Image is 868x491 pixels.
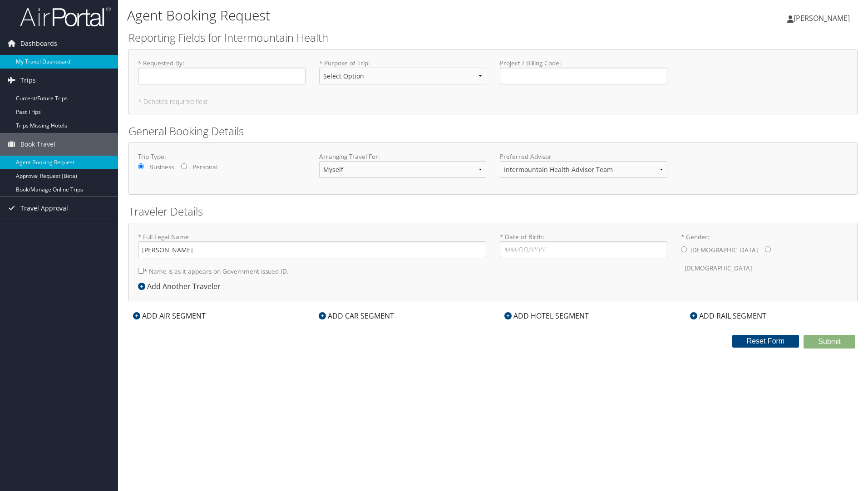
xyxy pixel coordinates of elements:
label: Business [149,162,174,172]
input: * Name is as it appears on Government issued ID. [138,268,144,274]
label: * Full Legal Name [138,232,486,258]
label: Preferred Advisor [500,152,667,161]
label: Personal [192,162,217,172]
a: [PERSON_NAME] [787,5,859,32]
button: Submit [804,335,855,349]
label: * Name is as it appears on Government issued ID. [138,263,289,280]
label: * Requested By : [138,59,306,84]
span: Dashboards [20,32,57,55]
span: Trips [20,69,36,92]
input: Project / Billing Code: [500,68,667,84]
input: * Date of Birth: [500,241,667,258]
div: ADD HOTEL SEGMENT [500,310,593,321]
label: * Gender: [681,232,848,277]
h2: General Booking Details [128,123,858,139]
label: [DEMOGRAPHIC_DATA] [690,241,758,259]
span: Travel Approval [20,197,68,220]
label: Project / Billing Code : [500,59,667,84]
img: airportal-logo.png [20,6,111,27]
input: * Full Legal Name [138,241,486,258]
div: ADD CAR SEGMENT [314,310,399,321]
span: Book Travel [20,133,55,156]
label: [DEMOGRAPHIC_DATA] [685,260,752,277]
div: ADD AIR SEGMENT [128,310,210,321]
input: * Requested By: [138,68,306,84]
div: ADD RAIL SEGMENT [686,310,771,321]
h5: * Denotes required field [138,98,848,105]
label: Trip Type: [138,152,306,161]
label: * Purpose of Trip : [319,59,487,92]
span: [PERSON_NAME] [794,13,850,23]
input: * Gender:[DEMOGRAPHIC_DATA][DEMOGRAPHIC_DATA] [765,246,771,252]
h2: Traveler Details [128,204,858,219]
h2: Reporting Fields for Intermountain Health [128,30,858,45]
h1: Agent Booking Request [127,6,615,25]
button: Reset Form [732,335,799,348]
label: * Date of Birth: [500,232,667,258]
select: * Purpose of Trip: [319,68,487,84]
input: * Gender:[DEMOGRAPHIC_DATA][DEMOGRAPHIC_DATA] [681,246,687,252]
label: Arranging Travel For: [319,152,487,161]
div: Add Another Traveler [138,281,225,292]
